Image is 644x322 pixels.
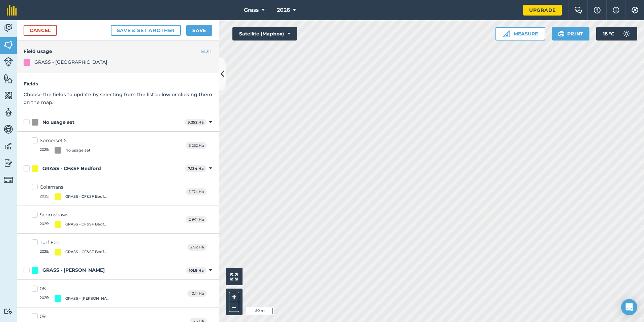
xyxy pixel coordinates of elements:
[24,48,212,55] h4: Field usage
[503,30,510,37] img: Ruler icon
[42,119,74,126] div: No usage set
[24,25,57,36] a: Cancel
[24,80,212,87] h4: Fields
[620,27,633,41] img: svg+xml;base64,PD94bWwgdmVyc2lvbj0iMS4wIiBlbmNvZGluZz0idXRmLTgiPz4KPCEtLSBHZW5lcmF0b3I6IEFkb2JlIE...
[613,6,619,14] img: svg+xml;base64,PHN2ZyB4bWxucz0iaHR0cDovL3d3dy53My5vcmcvMjAwMC9zdmciIHdpZHRoPSIxNyIgaGVpZ2h0PSIxNy...
[552,27,590,41] button: Print
[65,249,108,255] div: GRASS - CF&SF Bedford
[188,166,204,171] strong: 7.134 Ha
[523,5,562,16] a: Upgrade
[558,30,565,38] img: svg+xml;base64,PHN2ZyB4bWxucz0iaHR0cDovL3d3dy53My5vcmcvMjAwMC9zdmciIHdpZHRoPSIxOSIgaGVpZ2h0PSIyNC...
[4,175,13,185] img: svg+xml;base64,PD94bWwgdmVyc2lvbj0iMS4wIiBlbmNvZGluZz0idXRmLTgiPz4KPCEtLSBHZW5lcmF0b3I6IEFkb2JlIE...
[495,27,545,41] button: Measure
[596,27,637,41] button: 18 °C
[277,6,290,14] span: 2026
[40,221,49,228] span: 2025 :
[111,25,181,36] button: Save & set another
[186,25,212,36] button: Save
[40,147,49,154] span: 2025 :
[40,193,49,200] span: 2025 :
[40,295,49,302] span: 2025 :
[40,239,111,246] div: Turf Fen
[65,296,110,301] div: GRASS - [PERSON_NAME]
[40,184,111,191] div: Colemans
[40,313,114,320] div: 09
[40,211,111,218] div: Scrimshaws
[621,299,637,315] div: Open Intercom Messenger
[229,292,239,302] button: +
[593,7,601,14] img: A question mark icon
[201,48,212,55] button: EDIT
[189,268,204,273] strong: 101.8 Ha
[4,90,13,101] img: svg+xml;base64,PHN2ZyB4bWxucz0iaHR0cDovL3d3dy53My5vcmcvMjAwMC9zdmciIHdpZHRoPSI1NiIgaGVpZ2h0PSI2MC...
[187,244,207,251] span: 2.92 Ha
[40,249,49,256] span: 2025 :
[186,216,207,223] span: 2.941 Ha
[574,7,582,14] img: Two speech bubbles overlapping with the left bubble in the forefront
[229,302,239,312] button: –
[187,290,207,297] span: 10.11 Ha
[24,91,212,106] p: Choose the fields to update by selecting from the list below or clicking them on the map.
[40,137,91,144] div: Somerset 5
[42,165,101,172] div: GRASS - CF&SF Bedford
[603,27,614,41] span: 18 ° C
[40,285,114,292] div: 08
[42,267,105,274] div: GRASS - [PERSON_NAME]
[4,141,13,151] img: svg+xml;base64,PD94bWwgdmVyc2lvbj0iMS4wIiBlbmNvZGluZz0idXRmLTgiPz4KPCEtLSBHZW5lcmF0b3I6IEFkb2JlIE...
[65,221,108,227] div: GRASS - CF&SF Bedford
[34,58,107,66] div: GRASS - [GEOGRAPHIC_DATA]
[65,194,108,199] div: GRASS - CF&SF Bedford
[186,188,207,195] span: 1.274 Ha
[232,27,297,41] button: Satellite (Mapbox)
[4,124,13,134] img: svg+xml;base64,PD94bWwgdmVyc2lvbj0iMS4wIiBlbmNvZGluZz0idXRmLTgiPz4KPCEtLSBHZW5lcmF0b3I6IEFkb2JlIE...
[230,273,238,280] img: Four arrows, one pointing top left, one top right, one bottom right and the last bottom left
[186,142,207,149] span: 3.252 Ha
[4,23,13,33] img: svg+xml;base64,PD94bWwgdmVyc2lvbj0iMS4wIiBlbmNvZGluZz0idXRmLTgiPz4KPCEtLSBHZW5lcmF0b3I6IEFkb2JlIE...
[4,57,13,66] img: svg+xml;base64,PD94bWwgdmVyc2lvbj0iMS4wIiBlbmNvZGluZz0idXRmLTgiPz4KPCEtLSBHZW5lcmF0b3I6IEFkb2JlIE...
[4,308,13,315] img: svg+xml;base64,PD94bWwgdmVyc2lvbj0iMS4wIiBlbmNvZGluZz0idXRmLTgiPz4KPCEtLSBHZW5lcmF0b3I6IEFkb2JlIE...
[4,158,13,168] img: svg+xml;base64,PD94bWwgdmVyc2lvbj0iMS4wIiBlbmNvZGluZz0idXRmLTgiPz4KPCEtLSBHZW5lcmF0b3I6IEFkb2JlIE...
[65,147,91,153] div: No usage set
[244,6,259,14] span: Grass
[4,40,13,50] img: svg+xml;base64,PHN2ZyB4bWxucz0iaHR0cDovL3d3dy53My5vcmcvMjAwMC9zdmciIHdpZHRoPSI1NiIgaGVpZ2h0PSI2MC...
[631,7,639,14] img: A cog icon
[4,74,13,84] img: svg+xml;base64,PHN2ZyB4bWxucz0iaHR0cDovL3d3dy53My5vcmcvMjAwMC9zdmciIHdpZHRoPSI1NiIgaGVpZ2h0PSI2MC...
[4,107,13,117] img: svg+xml;base64,PD94bWwgdmVyc2lvbj0iMS4wIiBlbmNvZGluZz0idXRmLTgiPz4KPCEtLSBHZW5lcmF0b3I6IEFkb2JlIE...
[188,120,204,125] strong: 3.252 Ha
[7,5,17,16] img: fieldmargin Logo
